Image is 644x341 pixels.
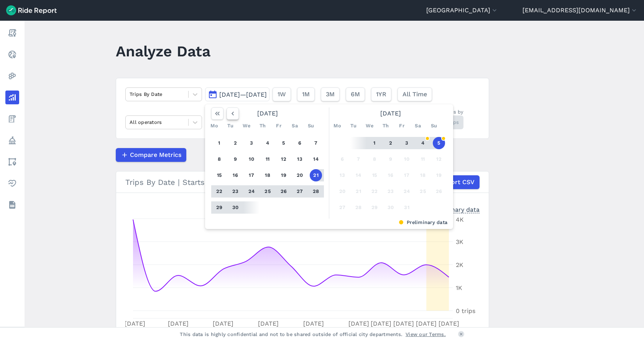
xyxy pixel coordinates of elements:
[348,320,369,327] tspan: [DATE]
[211,219,447,226] div: Preliminary data
[213,185,225,198] button: 22
[401,201,413,214] button: 31
[384,185,397,198] button: 23
[294,153,306,165] button: 13
[310,185,322,198] button: 28
[278,185,290,198] button: 26
[273,87,291,101] button: 1W
[240,120,253,132] div: We
[278,137,290,149] button: 5
[261,169,274,181] button: 18
[336,169,348,181] button: 13
[396,120,408,132] div: Fr
[213,320,233,327] tspan: [DATE]
[352,185,365,198] button: 21
[245,185,258,198] button: 24
[522,6,638,15] button: [EMAIL_ADDRESS][DOMAIN_NAME]
[261,153,274,165] button: 11
[258,320,279,327] tspan: [DATE]
[278,169,290,181] button: 19
[125,320,145,327] tspan: [DATE]
[456,261,463,269] tspan: 2K
[273,120,285,132] div: Fr
[433,169,445,181] button: 19
[289,120,301,132] div: Sa
[346,87,365,101] button: 6M
[229,201,242,214] button: 30
[219,91,267,98] span: [DATE]—[DATE]
[229,169,242,181] button: 16
[398,87,432,101] button: All Time
[303,320,324,327] tspan: [DATE]
[5,91,19,104] a: Analyze
[305,120,317,132] div: Su
[439,320,459,327] tspan: [DATE]
[5,176,19,190] a: Health
[417,169,429,181] button: 18
[205,87,269,101] button: [DATE]—[DATE]
[213,201,225,214] button: 29
[310,169,322,181] button: 21
[331,120,343,132] div: Mo
[352,169,365,181] button: 14
[368,185,381,198] button: 22
[384,169,397,181] button: 16
[294,137,306,149] button: 6
[256,120,269,132] div: Th
[433,153,445,165] button: 12
[456,238,463,245] tspan: 3K
[412,120,424,132] div: Sa
[229,153,242,165] button: 9
[368,169,381,181] button: 15
[130,150,181,160] span: Compare Metrics
[363,120,376,132] div: We
[5,198,19,212] a: Datasets
[336,201,348,214] button: 27
[371,87,391,101] button: 1YR
[213,153,225,165] button: 8
[371,320,391,327] tspan: [DATE]
[402,90,427,99] span: All Time
[326,90,335,99] span: 3M
[428,120,440,132] div: Su
[417,137,429,149] button: 4
[433,137,445,149] button: 5
[368,137,381,149] button: 1
[401,137,413,149] button: 3
[384,153,397,165] button: 9
[116,148,186,162] button: Compare Metrics
[352,201,365,214] button: 28
[297,87,315,101] button: 1M
[245,169,258,181] button: 17
[417,153,429,165] button: 11
[224,120,237,132] div: Tu
[426,6,498,15] button: [GEOGRAPHIC_DATA]
[245,137,258,149] button: 3
[261,137,274,149] button: 4
[406,331,446,338] a: View our Terms.
[336,153,348,165] button: 6
[351,90,360,99] span: 6M
[302,90,310,99] span: 1M
[393,320,414,327] tspan: [DATE]
[352,153,365,165] button: 7
[384,137,397,149] button: 2
[294,169,306,181] button: 20
[368,201,381,214] button: 29
[5,26,19,40] a: Report
[229,185,242,198] button: 23
[456,284,462,292] tspan: 1K
[116,41,210,62] h1: Analyze Data
[294,185,306,198] button: 27
[321,87,340,101] button: 3M
[310,153,322,165] button: 14
[456,216,464,223] tspan: 4K
[331,107,450,120] div: [DATE]
[229,137,242,149] button: 2
[278,153,290,165] button: 12
[416,320,437,327] tspan: [DATE]
[430,205,480,213] div: Preliminary data
[213,169,225,181] button: 15
[401,153,413,165] button: 10
[278,90,286,99] span: 1W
